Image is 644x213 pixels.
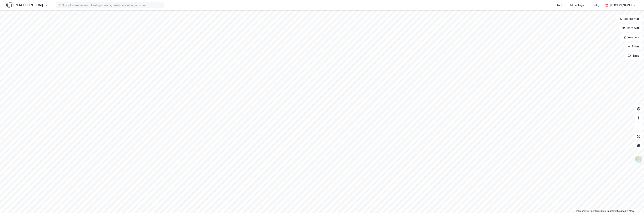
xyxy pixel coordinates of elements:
[6,2,47,8] img: logo.f888ab2527a4732fd821a326f86c7f29.svg
[620,33,642,41] button: Analyse
[616,15,642,23] button: Bokmerker
[587,210,606,212] a: OpenStreetMap
[625,195,644,213] div: Kontrollprogram for chat
[570,3,584,7] div: Mine Tags
[619,24,642,32] button: Datasett
[610,3,632,7] div: [PERSON_NAME]
[607,210,626,212] a: Improve this map
[635,156,642,163] img: Z
[625,195,644,213] iframe: Chat Widget
[61,2,163,8] input: Søk på adresse, matrikkel, gårdeiere, leietakere eller personer
[576,210,586,212] a: Mapbox
[556,3,562,7] div: Kart
[593,3,599,7] div: Bolig
[625,52,642,60] button: Tags
[624,43,642,50] button: Filter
